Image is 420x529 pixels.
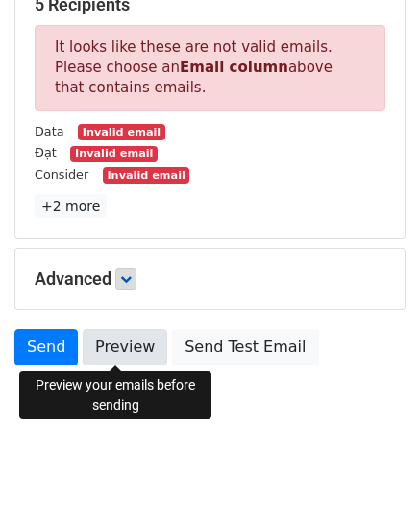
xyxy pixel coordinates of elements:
[14,329,78,365] a: Send
[35,194,107,218] a: +2 more
[83,329,167,365] a: Preview
[35,25,385,111] p: It looks like these are not valid emails. Please choose an above that contains emails.
[180,59,288,76] strong: Email column
[172,329,318,365] a: Send Test Email
[35,268,385,290] h5: Advanced
[324,437,420,529] iframe: Chat Widget
[35,167,88,182] small: Consider
[35,124,63,139] small: Data
[19,371,211,419] div: Preview your emails before sending
[103,167,189,184] small: Invalid email
[35,145,57,160] small: Đạt
[78,124,164,140] small: Invalid email
[70,146,157,163] small: Invalid email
